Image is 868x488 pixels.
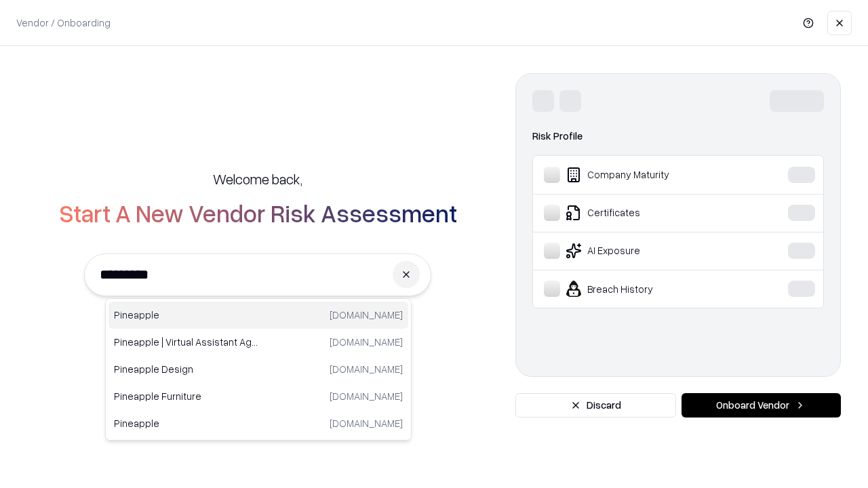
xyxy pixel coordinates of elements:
[105,298,412,441] div: Suggestions
[330,362,403,376] p: [DOMAIN_NAME]
[330,308,403,322] p: [DOMAIN_NAME]
[544,243,747,259] div: AI Exposure
[213,169,302,188] h5: Welcome back,
[114,308,258,322] p: Pineapple
[114,389,258,403] p: Pineapple Furniture
[544,167,747,183] div: Company Maturity
[532,128,824,144] div: Risk Profile
[114,416,258,430] p: Pineapple
[16,16,111,30] p: Vendor / Onboarding
[330,389,403,403] p: [DOMAIN_NAME]
[515,393,676,418] button: Discard
[59,199,457,226] h2: Start A New Vendor Risk Assessment
[114,335,258,349] p: Pineapple | Virtual Assistant Agency
[544,205,747,221] div: Certificates
[114,362,258,376] p: Pineapple Design
[682,393,841,418] button: Onboard Vendor
[544,281,747,297] div: Breach History
[330,335,403,349] p: [DOMAIN_NAME]
[330,416,403,430] p: [DOMAIN_NAME]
